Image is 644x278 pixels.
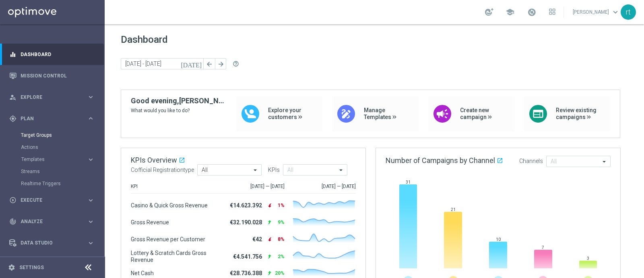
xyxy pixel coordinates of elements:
[21,95,87,100] span: Explore
[87,239,95,247] i: keyboard_arrow_right
[21,198,87,203] span: Execute
[9,240,95,246] button: Data Studio keyboard_arrow_right
[19,265,44,270] a: Settings
[21,157,87,162] div: Templates
[611,8,620,17] span: keyboard_arrow_down
[9,239,87,247] div: Data Studio
[9,196,17,204] i: play_circle_outline
[87,156,95,163] i: keyboard_arrow_right
[21,129,104,141] div: Target Groups
[9,94,95,100] button: person_search Explore keyboard_arrow_right
[21,132,84,138] a: Target Groups
[21,144,84,150] a: Actions
[9,218,87,225] div: Analyze
[9,115,17,122] i: gps_fixed
[9,218,95,225] button: track_changes Analyze keyboard_arrow_right
[21,165,104,178] div: Streams
[9,51,95,58] button: equalizer Dashboard
[87,196,95,204] i: keyboard_arrow_right
[21,156,95,163] button: Templates keyboard_arrow_right
[87,93,95,101] i: keyboard_arrow_right
[9,197,95,203] button: play_circle_outline Execute keyboard_arrow_right
[8,264,15,271] i: settings
[21,178,104,190] div: Realtime Triggers
[21,180,84,187] a: Realtime Triggers
[21,168,84,175] a: Streams
[21,153,104,165] div: Templates
[21,141,104,153] div: Actions
[21,44,95,65] a: Dashboard
[21,240,87,245] span: Data Studio
[9,218,17,225] i: track_changes
[21,65,95,86] a: Mission Control
[9,65,95,86] div: Mission Control
[87,218,95,226] i: keyboard_arrow_right
[9,94,17,101] i: person_search
[506,8,514,17] span: school
[9,115,87,122] div: Plan
[621,4,636,20] div: rt
[87,115,95,122] i: keyboard_arrow_right
[9,254,95,275] div: Optibot
[21,157,79,162] span: Templates
[9,115,95,122] button: gps_fixed Plan keyboard_arrow_right
[9,51,17,58] i: equalizer
[21,116,87,121] span: Plan
[9,94,87,101] div: Explore
[21,219,87,224] span: Analyze
[9,73,95,79] button: Mission Control
[9,196,87,204] div: Execute
[21,254,84,275] a: Optibot
[9,44,95,65] div: Dashboard
[572,6,621,18] a: [PERSON_NAME]keyboard_arrow_down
